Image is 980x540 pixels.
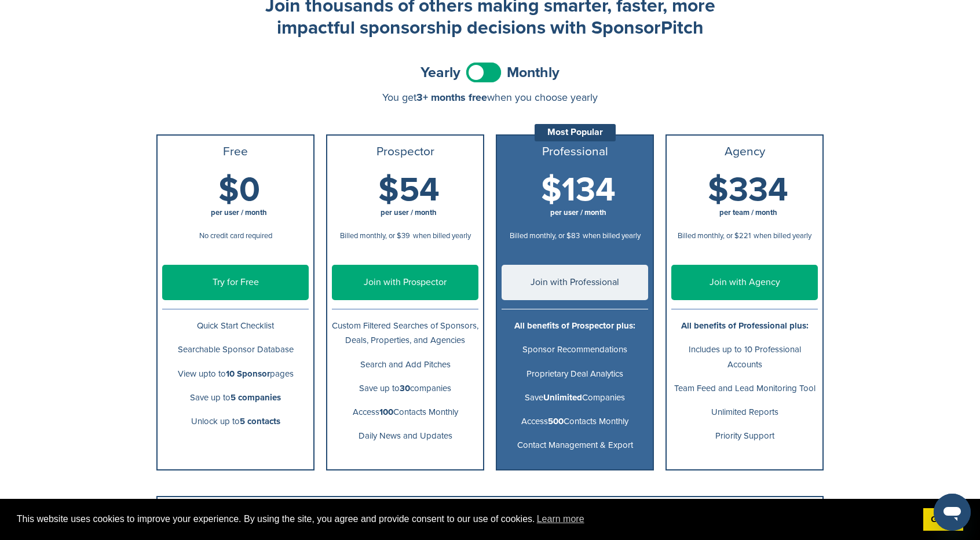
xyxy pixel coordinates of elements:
[379,407,393,417] b: 100
[400,383,410,393] b: 30
[340,231,410,240] span: Billed monthly, or $39
[548,416,564,426] b: 500
[535,124,616,141] div: Most Popular
[708,170,788,210] span: $334
[162,414,309,429] p: Unlock up to
[502,438,648,453] p: Contact Management & Export
[381,208,437,217] span: per user / month
[923,508,963,531] a: dismiss cookie message
[754,231,811,240] span: when billed yearly
[671,342,818,371] p: Includes up to 10 Professional Accounts
[550,208,606,217] span: per user / month
[332,319,478,348] p: Custom Filtered Searches of Sponsors, Deals, Properties, and Agencies
[502,367,648,381] p: Proprietary Deal Analytics
[541,170,616,210] span: $134
[162,319,309,333] p: Quick Start Checklist
[162,265,309,300] a: Try for Free
[678,231,751,240] span: Billed monthly, or $221
[502,145,648,159] h3: Professional
[510,231,580,240] span: Billed monthly, or $83
[378,170,440,210] span: $54
[162,342,309,357] p: Searchable Sponsor Database
[199,231,272,240] span: No credit card required
[420,65,460,80] span: Yearly
[332,357,478,372] p: Search and Add Pitches
[671,145,818,159] h3: Agency
[332,145,478,159] h3: Prospector
[332,429,478,443] p: Daily News and Updates
[502,265,648,300] a: Join with Professional
[535,510,586,528] a: learn more about cookies
[583,231,641,240] span: when billed yearly
[671,265,818,300] a: Join with Agency
[226,368,270,379] b: 10 Sponsor
[240,416,280,426] b: 5 contacts
[162,145,309,159] h3: Free
[156,92,824,103] div: You get when you choose yearly
[502,414,648,429] p: Access Contacts Monthly
[719,208,777,217] span: per team / month
[514,320,635,331] b: All benefits of Prospector plus:
[231,392,281,403] b: 5 companies
[332,381,478,396] p: Save up to companies
[332,265,478,300] a: Join with Prospector
[934,494,971,531] iframe: Button to launch messaging window
[507,65,560,80] span: Monthly
[162,391,309,405] p: Save up to
[502,342,648,357] p: Sponsor Recommendations
[671,429,818,443] p: Priority Support
[416,91,487,104] span: 3+ months free
[218,170,260,210] span: $0
[413,231,471,240] span: when billed yearly
[681,320,809,331] b: All benefits of Professional plus:
[671,405,818,419] p: Unlimited Reports
[543,392,582,403] b: Unlimited
[211,208,267,217] span: per user / month
[502,391,648,405] p: Save Companies
[162,367,309,381] p: View upto to pages
[671,381,818,396] p: Team Feed and Lead Monitoring Tool
[332,405,478,419] p: Access Contacts Monthly
[17,510,914,528] span: This website uses cookies to improve your experience. By using the site, you agree and provide co...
